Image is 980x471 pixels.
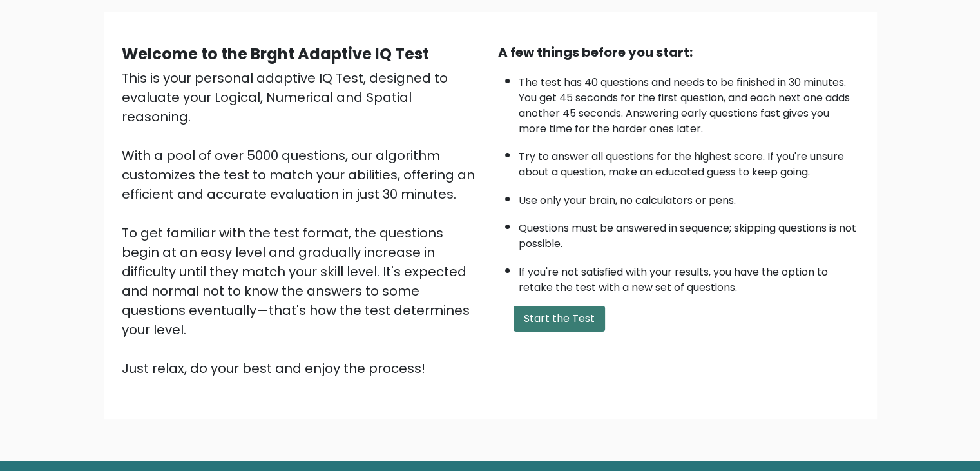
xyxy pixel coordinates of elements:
li: If you're not satisfied with your results, you have the option to retake the test with a new set ... [519,258,859,296]
div: A few things before you start: [498,43,859,62]
li: The test has 40 questions and needs to be finished in 30 minutes. You get 45 seconds for the firs... [519,68,859,137]
li: Questions must be answered in sequence; skipping questions is not possible. [519,214,859,252]
li: Try to answer all questions for the highest score. If you're unsure about a question, make an edu... [519,143,859,180]
b: Welcome to the Brght Adaptive IQ Test [122,43,429,65]
div: This is your personal adaptive IQ Test, designed to evaluate your Logical, Numerical and Spatial ... [122,68,483,378]
button: Start the Test [514,306,605,332]
li: Use only your brain, no calculators or pens. [519,186,859,208]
